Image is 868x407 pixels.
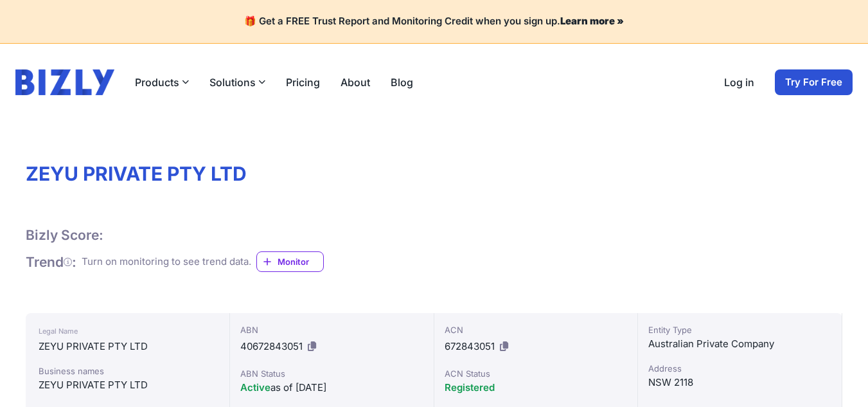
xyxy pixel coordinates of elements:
[445,323,628,336] div: ACN
[445,381,495,393] span: Registered
[26,253,76,271] h1: Trend :
[15,15,853,28] h4: 🎁 Get a FREE Trust Report and Monitoring Credit when you sign up.
[209,75,265,90] button: Solutions
[26,226,103,244] h1: Bizly Score:
[391,75,413,90] a: Blog
[648,323,831,336] div: Entity Type
[240,340,303,352] span: 40672843051
[775,69,853,95] a: Try For Free
[648,336,831,352] div: Australian Private Company
[135,75,189,90] button: Products
[256,251,324,272] a: Monitor
[341,75,370,90] a: About
[39,323,217,339] div: Legal Name
[286,75,320,90] a: Pricing
[560,15,624,27] a: Learn more »
[39,365,217,377] div: Business names
[278,255,323,268] span: Monitor
[724,75,754,90] a: Log in
[39,377,217,393] div: ZEYU PRIVATE PTY LTD
[26,162,842,185] h1: ZEYU PRIVATE PTY LTD
[240,367,423,380] div: ABN Status
[240,323,423,336] div: ABN
[240,380,423,395] div: as of [DATE]
[82,255,251,269] div: Turn on monitoring to see trend data.
[39,339,217,354] div: ZEYU PRIVATE PTY LTD
[648,375,831,390] div: NSW 2118
[445,340,495,352] span: 672843051
[240,381,270,393] span: Active
[445,367,628,380] div: ACN Status
[648,362,831,375] div: Address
